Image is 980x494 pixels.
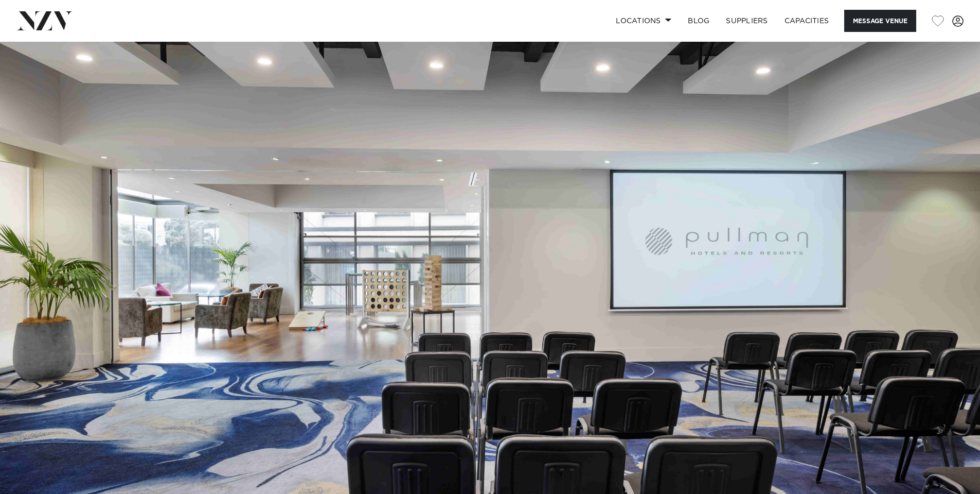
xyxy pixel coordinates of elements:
a: Locations [608,10,680,32]
a: SUPPLIERS [718,10,776,32]
a: BLOG [680,10,718,32]
img: nzv-logo.png [16,11,73,30]
button: Message Venue [844,10,916,32]
a: Capacities [776,10,838,32]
